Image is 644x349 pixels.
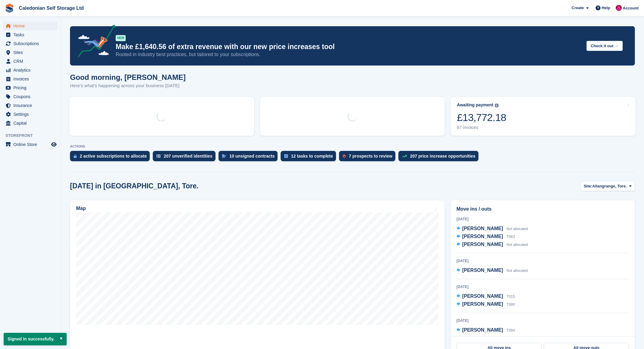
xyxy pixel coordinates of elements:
[462,301,503,307] span: [PERSON_NAME]
[16,3,86,13] a: Caledonian Self Storage Ltd
[462,294,503,299] span: [PERSON_NAME]
[3,92,58,101] a: menu
[219,151,281,164] a: 10 unsigned contracts
[116,42,582,51] p: Make £1,640.56 of extra revenue with our new price increases tool
[457,216,629,222] div: [DATE]
[13,110,50,119] span: Settings
[3,30,58,39] a: menu
[410,154,475,158] div: 207 price increase opportunities
[457,111,506,124] div: £13,772.18
[462,226,503,231] span: [PERSON_NAME]
[451,97,635,136] a: Awaiting payment £13,772.18 87 invoices
[3,57,58,66] a: menu
[349,154,392,158] div: 7 prospects to review
[3,48,58,57] a: menu
[5,133,61,139] span: Storefront
[602,5,610,11] span: Help
[506,243,528,247] span: Not allocated
[339,151,398,164] a: 7 prospects to review
[13,39,50,48] span: Subscriptions
[457,258,629,264] div: [DATE]
[291,154,333,158] div: 12 tasks to complete
[13,92,50,101] span: Coupons
[70,144,635,148] p: ACTIONS
[156,154,161,158] img: verify_identity-adf6edd0f0f0b5bbfe63781bf79b02c33cf7c696d77639b501bdc392416b5a36.svg
[13,119,50,127] span: Capital
[3,110,58,119] a: menu
[457,225,528,233] a: [PERSON_NAME] Not allocated
[153,151,219,164] a: 207 unverified identities
[457,102,493,108] div: Awaiting payment
[4,333,67,345] p: Signed in successfully.
[506,302,515,307] span: T080
[3,140,58,149] a: menu
[70,182,199,190] h2: [DATE] in [GEOGRAPHIC_DATA], Tore.
[222,154,226,158] img: contract_signature_icon-13c848040528278c33f63329250d36e43548de30e8caae1d1a13099fd9432cc5.svg
[457,205,629,213] h2: Move ins / outs
[506,294,515,299] span: T015
[506,235,515,239] span: T063
[584,183,592,189] span: Site:
[457,318,629,323] div: [DATE]
[70,82,186,89] p: Here's what's happening across your business [DATE]
[13,84,50,92] span: Pricing
[80,154,147,158] div: 2 active subscriptions to allocate
[13,101,50,110] span: Insurance
[343,154,346,158] img: prospect-51fa495bee0391a8d652442698ab0144808aea92771e9ea1ae160a38d050c398.svg
[506,269,528,273] span: Not allocated
[457,125,506,130] div: 87 invoices
[506,328,515,333] span: T094
[3,22,58,30] a: menu
[462,242,503,247] span: [PERSON_NAME]
[13,140,50,149] span: Online Store
[623,5,639,11] span: Account
[592,183,627,189] span: Allangrange, Tore.
[70,73,186,81] h1: Good morning, [PERSON_NAME]
[13,48,50,57] span: Sites
[13,57,50,66] span: CRM
[76,206,86,211] h2: Map
[457,284,629,290] div: [DATE]
[580,181,635,191] button: Site: Allangrange, Tore.
[457,233,515,241] a: [PERSON_NAME] T063
[73,25,115,59] img: price-adjustments-announcement-icon-8257ccfd72463d97f412b2fc003d46551f7dbcb40ab6d574587a9cd5c0d94...
[116,51,582,58] p: Rooted in industry best practices, but tailored to your subscriptions.
[284,154,288,158] img: task-75834270c22a3079a89374b754ae025e5fb1db73e45f91037f5363f120a921f8.svg
[74,154,77,158] img: active_subscription_to_allocate_icon-d502201f5373d7db506a760aba3b589e785aa758c864c3986d89f69b8ff3...
[457,293,515,301] a: [PERSON_NAME] T015
[457,301,515,308] a: [PERSON_NAME] T080
[3,66,58,74] a: menu
[586,41,623,51] button: Check it out →
[457,267,528,275] a: [PERSON_NAME] Not allocated
[164,154,212,158] div: 207 unverified identities
[462,234,503,239] span: [PERSON_NAME]
[495,104,499,107] img: icon-info-grey-7440780725fd019a000dd9b08b2336e03edf1995a4989e88bcd33f0948082b44.svg
[462,327,503,333] span: [PERSON_NAME]
[457,326,515,334] a: [PERSON_NAME] T094
[13,30,50,39] span: Tasks
[50,141,58,148] a: Preview store
[5,4,14,13] img: stora-icon-8386f47178a22dfd0bd8f6a31ec36ba5ce8667c1dd55bd0f319d3a0aa187defe.svg
[13,66,50,74] span: Analytics
[281,151,339,164] a: 12 tasks to complete
[3,75,58,83] a: menu
[572,5,584,11] span: Create
[616,5,622,11] img: Donald Mathieson
[13,22,50,30] span: Home
[402,155,407,158] img: price_increase_opportunities-93ffe204e8149a01c8c9dc8f82e8f89637d9d84a8eef4429ea346261dce0b2c0.svg
[506,227,528,231] span: Not allocated
[398,151,481,164] a: 207 price increase opportunities
[229,154,275,158] div: 10 unsigned contracts
[3,39,58,48] a: menu
[3,101,58,110] a: menu
[3,84,58,92] a: menu
[457,241,528,249] a: [PERSON_NAME] Not allocated
[116,35,126,41] div: NEW
[3,119,58,127] a: menu
[70,151,153,164] a: 2 active subscriptions to allocate
[13,75,50,83] span: Invoices
[462,268,503,273] span: [PERSON_NAME]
